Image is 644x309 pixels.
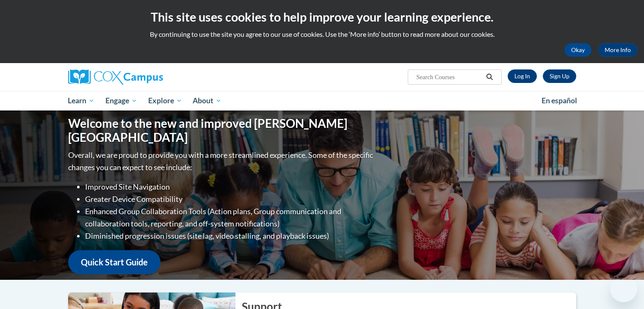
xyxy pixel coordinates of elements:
li: Enhanced Group Collaboration Tools (Action plans, Group communication and collaboration tools, re... [85,205,375,230]
li: Improved Site Navigation [85,181,375,193]
p: Overall, we are proud to provide you with a more streamlined experience. Some of the specific cha... [68,149,375,174]
a: Log In [508,69,537,83]
a: En español [536,92,583,110]
h2: This site uses cookies to help improve your learning experience. [6,8,638,25]
span: Explore [148,96,182,106]
span: Learn [68,96,94,106]
span: En español [542,96,577,105]
a: Cox Campus [68,69,229,85]
li: Greater Device Compatibility [85,193,375,205]
li: Diminished progression issues (site lag, video stalling, and playback issues) [85,230,375,242]
input: Search Courses [415,72,483,82]
div: Main menu [55,91,589,110]
img: Cox Campus [68,69,163,85]
a: More Info [598,43,638,57]
p: By continuing to use the site you agree to our use of cookies. Use the ‘More info’ button to read... [6,30,638,39]
a: Learn [63,91,100,110]
h1: Welcome to the new and improved [PERSON_NAME][GEOGRAPHIC_DATA] [68,116,375,145]
span: Engage [105,96,137,106]
a: Quick Start Guide [68,250,160,274]
iframe: Button to launch messaging window [610,275,637,302]
button: Search [483,72,496,82]
button: Okay [564,43,591,57]
a: Explore [143,91,188,110]
span: About [193,96,221,106]
a: Register [543,69,576,83]
a: Engage [100,91,143,110]
a: About [187,91,227,110]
